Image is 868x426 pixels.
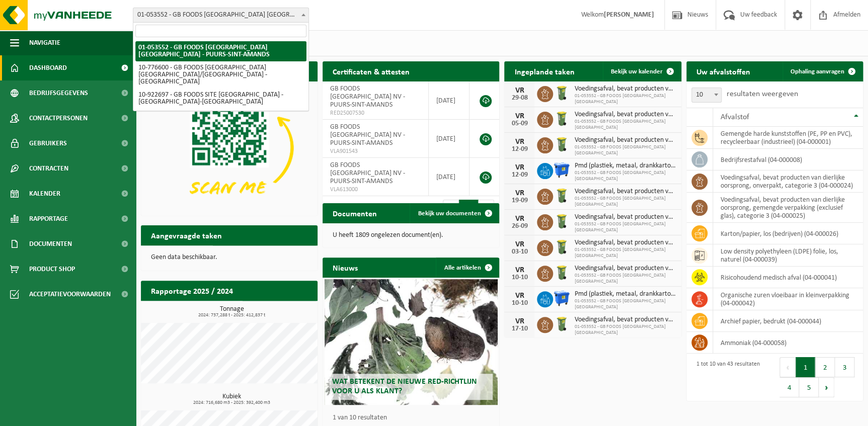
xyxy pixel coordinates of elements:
[135,41,306,61] li: 01-053552 - GB FOODS [GEOGRAPHIC_DATA] [GEOGRAPHIC_DATA] - PUURS-SINT-AMANDS
[611,68,663,75] span: Bekijk uw kalender
[146,313,318,318] span: 2024: 737,288 t - 2025: 412,837 t
[713,267,863,288] td: risicohoudend medisch afval (04-000041)
[713,310,863,332] td: archief papier, bedrukt (04-000044)
[721,113,749,121] span: Afvalstof
[574,247,676,259] span: 01-053552 - GB FOODS [GEOGRAPHIC_DATA] [GEOGRAPHIC_DATA]
[796,357,815,377] button: 1
[574,188,676,196] span: Voedingsafval, bevat producten van dierlijke oorsprong, onverpakt, categorie 3
[574,196,676,208] span: 01-053552 - GB FOODS [GEOGRAPHIC_DATA] [GEOGRAPHIC_DATA]
[574,316,676,324] span: Voedingsafval, bevat producten van dierlijke oorsprong, onverpakt, categorie 3
[779,377,799,397] button: 4
[509,317,529,325] div: VR
[692,88,721,102] span: 10
[323,203,387,223] h2: Documenten
[330,186,421,194] span: VLA613000
[509,95,529,102] div: 29-08
[574,265,676,273] span: Voedingsafval, bevat producten van dierlijke oorsprong, onverpakt, categorie 3
[429,81,470,120] td: [DATE]
[691,356,760,398] div: 1 tot 10 van 43 resultaten
[713,127,863,149] td: gemengde harde kunststoffen (PE, PP en PVC), recycleerbaar (industrieel) (04-000001)
[29,80,88,106] span: Bedrijfsgegevens
[574,273,676,285] span: 01-053552 - GB FOODS [GEOGRAPHIC_DATA] [GEOGRAPHIC_DATA]
[29,55,67,80] span: Dashboard
[509,163,529,172] div: VR
[333,232,489,239] p: U heeft 1809 ongelezen document(en).
[553,213,570,230] img: WB-0140-HPE-GN-50
[574,85,676,93] span: Voedingsafval, bevat producten van dierlijke oorsprong, onverpakt, categorie 3
[330,109,421,117] span: RED25007530
[330,85,405,109] span: GB FOODS [GEOGRAPHIC_DATA] NV - PUURS-SINT-AMANDS
[29,156,68,181] span: Contracten
[141,225,232,245] h2: Aangevraagde taken
[151,254,307,261] p: Geen data beschikbaar.
[509,274,529,281] div: 10-10
[553,315,570,332] img: WB-0140-HPE-GN-50
[509,325,529,332] div: 17-10
[791,68,844,75] span: Ophaling aanvragen
[323,258,368,277] h2: Nieuws
[509,189,529,197] div: VR
[146,306,318,318] h3: Tonnage
[330,123,405,147] span: GB FOODS [GEOGRAPHIC_DATA] NV - PUURS-SINT-AMANDS
[146,393,318,405] h3: Kubiek
[29,257,75,282] span: Product Shop
[819,377,834,397] button: Next
[574,290,676,298] span: Pmd (plastiek, metaal, drankkartons) (bedrijven)
[713,244,863,267] td: low density polyethyleen (LDPE) folie, los, naturel (04-000039)
[553,290,570,307] img: WB-1100-HPE-BE-01
[686,61,760,81] h2: Uw afvalstoffen
[418,210,481,217] span: Bekijk uw documenten
[553,110,570,127] img: WB-0140-HPE-GN-50
[504,61,584,81] h2: Ingeplande taken
[713,223,863,244] td: karton/papier, los (bedrijven) (04-000026)
[29,231,72,257] span: Documenten
[574,162,676,170] span: Pmd (plastiek, metaal, drankkartons) (bedrijven)
[133,8,308,22] span: 01-053552 - GB FOODS BELGIUM NV - PUURS-SINT-AMANDS
[574,136,676,144] span: Voedingsafval, bevat producten van dierlijke oorsprong, onverpakt, categorie 3
[29,30,60,55] span: Navigatie
[509,197,529,204] div: 19-09
[29,181,60,206] span: Kalender
[509,215,529,223] div: VR
[436,258,498,278] a: Alle artikelen
[553,264,570,281] img: WB-0140-HPE-GN-50
[799,377,819,397] button: 5
[410,203,498,223] a: Bekijk uw documenten
[429,120,470,158] td: [DATE]
[330,161,405,185] span: GB FOODS [GEOGRAPHIC_DATA] NV - PUURS-SINT-AMANDS
[509,146,529,153] div: 12-09
[574,298,676,310] span: 01-053552 - GB FOODS [GEOGRAPHIC_DATA] [GEOGRAPHIC_DATA]
[509,138,529,146] div: VR
[713,171,863,193] td: voedingsafval, bevat producten van dierlijke oorsprong, onverpakt, categorie 3 (04-000024)
[29,282,111,307] span: Acceptatievoorwaarden
[835,357,854,377] button: 3
[713,193,863,223] td: voedingsafval, bevat producten van dierlijke oorsprong, gemengde verpakking (exclusief glas), cat...
[509,266,529,274] div: VR
[146,400,318,405] span: 2024: 716,680 m3 - 2025: 392,400 m3
[713,332,863,354] td: ammoniak (04-000058)
[135,61,306,89] li: 10-776600 - GB FOODS [GEOGRAPHIC_DATA] [GEOGRAPHIC_DATA]/[GEOGRAPHIC_DATA] - [GEOGRAPHIC_DATA]
[29,106,88,131] span: Contactpersonen
[574,111,676,119] span: Voedingsafval, bevat producten van dierlijke oorsprong, onverpakt, categorie 3
[574,119,676,131] span: 01-053552 - GB FOODS [GEOGRAPHIC_DATA] [GEOGRAPHIC_DATA]
[553,161,570,179] img: WB-1100-HPE-BE-01
[691,88,722,103] span: 10
[333,414,494,421] p: 1 van 10 resultaten
[603,61,680,81] a: Bekijk uw kalender
[574,239,676,247] span: Voedingsafval, bevat producten van dierlijke oorsprong, onverpakt, categorie 3
[141,281,243,300] h2: Rapportage 2025 / 2024
[782,61,862,81] a: Ophaling aanvragen
[332,378,477,395] span: Wat betekent de nieuwe RED-richtlijn voor u als klant?
[779,357,796,377] button: Previous
[553,136,570,153] img: WB-0140-HPE-GN-50
[323,61,420,81] h2: Certificaten & attesten
[509,248,529,255] div: 03-10
[509,300,529,307] div: 10-10
[509,223,529,230] div: 26-09
[574,324,676,336] span: 01-053552 - GB FOODS [GEOGRAPHIC_DATA] [GEOGRAPHIC_DATA]
[330,147,421,155] span: VLA901543
[509,240,529,248] div: VR
[509,87,529,95] div: VR
[574,93,676,105] span: 01-053552 - GB FOODS [GEOGRAPHIC_DATA] [GEOGRAPHIC_DATA]
[133,8,309,23] span: 01-053552 - GB FOODS BELGIUM NV - PUURS-SINT-AMANDS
